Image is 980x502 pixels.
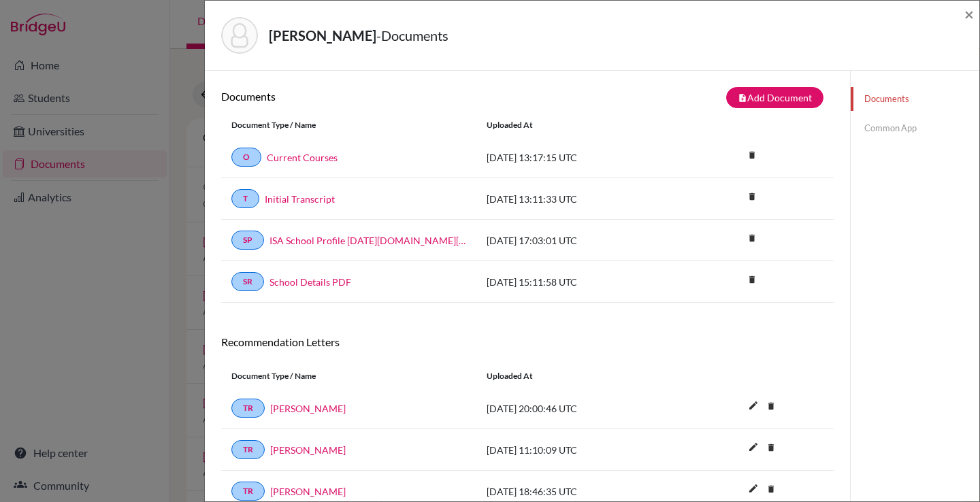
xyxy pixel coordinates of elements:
[269,27,376,44] strong: [PERSON_NAME]
[761,437,781,458] i: delete
[742,145,762,165] i: delete
[761,479,781,499] i: delete
[476,150,681,165] div: [DATE] 13:17:15 UTC
[270,484,346,499] a: [PERSON_NAME]
[476,275,681,289] div: [DATE] 15:11:58 UTC
[964,4,974,24] span: ×
[742,271,762,290] a: delete
[964,6,974,22] button: Close
[742,228,762,248] i: delete
[221,335,834,348] h6: Recommendation Letters
[851,116,979,140] a: Common App
[742,397,765,417] button: edit
[476,119,681,131] div: Uploaded at
[761,481,781,499] a: delete
[221,119,476,131] div: Document Type / Name
[742,269,762,290] i: delete
[742,395,764,416] i: edit
[726,87,823,108] button: note_addAdd Document
[487,444,577,456] span: [DATE] 11:10:09 UTC
[487,486,577,497] span: [DATE] 18:46:35 UTC
[269,275,351,289] a: School Details PDF
[376,27,448,44] span: - Documents
[231,189,259,208] a: T
[221,90,527,103] h6: Documents
[231,482,265,501] a: TR
[742,480,765,500] button: edit
[231,399,265,418] a: TR
[267,150,338,165] a: Current Courses
[231,272,264,291] a: SR
[742,188,762,207] a: delete
[231,440,265,459] a: TR
[487,403,577,414] span: [DATE] 20:00:46 UTC
[231,231,264,250] a: SP
[742,186,762,207] i: delete
[476,192,681,206] div: [DATE] 13:11:33 UTC
[476,233,681,248] div: [DATE] 17:03:01 UTC
[761,398,781,416] a: delete
[738,93,747,103] i: note_add
[269,233,466,248] a: ISA School Profile [DATE][DOMAIN_NAME][DATE]_wide
[761,439,781,458] a: delete
[742,230,762,248] a: delete
[761,396,781,416] i: delete
[270,443,346,457] a: [PERSON_NAME]
[221,370,476,382] div: Document Type / Name
[742,147,762,165] a: delete
[742,438,765,458] button: edit
[742,436,764,458] i: edit
[270,401,346,416] a: [PERSON_NAME]
[231,148,261,167] a: O
[265,192,335,206] a: Initial Transcript
[742,478,764,499] i: edit
[476,370,681,382] div: Uploaded at
[851,87,979,111] a: Documents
